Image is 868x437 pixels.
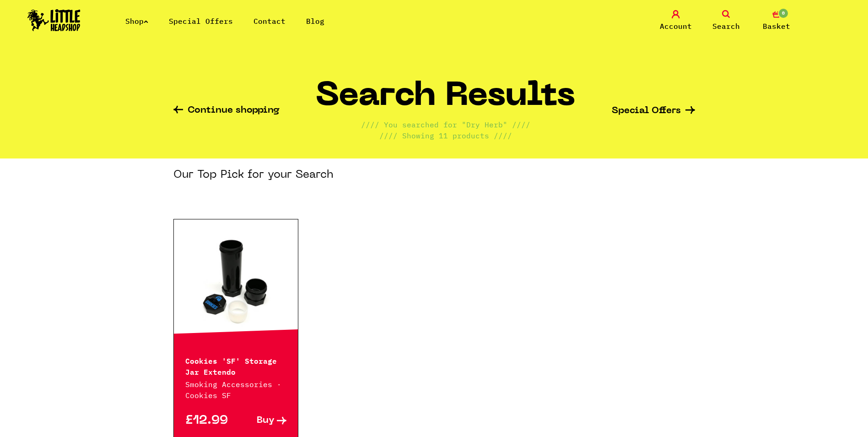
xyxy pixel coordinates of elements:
a: 0 Basket [754,10,799,32]
a: Shop [125,16,148,26]
a: Search [703,10,749,32]
a: Buy [236,416,286,426]
span: 0 [778,8,789,19]
span: Account [660,21,692,32]
a: Blog [306,16,324,26]
p: Cookies 'SF' Storage Jar Extendo [185,355,287,377]
a: Contact [253,16,286,26]
span: Buy [257,416,275,426]
h1: Search Results [316,81,575,119]
p: //// Showing 11 products //// [379,130,512,141]
a: Special Offers [169,16,233,26]
span: Search [712,21,740,32]
a: Continue shopping [173,106,280,116]
a: Special Offers [612,106,695,116]
p: //// You searched for "Dry Herb" //// [361,119,530,130]
span: Basket [763,21,790,32]
h3: Our Top Pick for your Search [173,168,334,182]
img: Little Head Shop Logo [27,9,81,31]
p: £12.99 [185,416,236,426]
p: Smoking Accessories · Cookies SF [185,379,287,401]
